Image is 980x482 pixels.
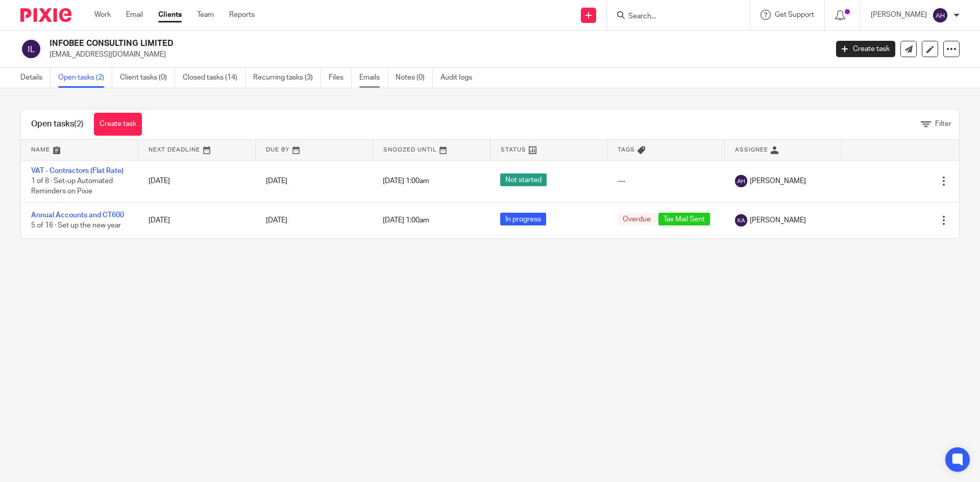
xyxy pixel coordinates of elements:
span: In progress [500,213,546,225]
a: Work [94,10,111,20]
a: Create task [94,113,142,136]
img: svg%3E [735,175,747,187]
span: 5 of 16 · Set up the new year [31,222,121,229]
td: [DATE] [138,202,256,238]
td: [DATE] [138,160,256,202]
span: [PERSON_NAME] [750,215,806,225]
a: Recurring tasks (3) [253,68,321,88]
p: [PERSON_NAME] [871,10,927,20]
a: Notes (0) [396,68,433,88]
span: [DATE] 1:00am [383,177,429,185]
span: [DATE] [266,217,287,224]
span: [DATE] [266,177,287,185]
h1: Open tasks [31,119,84,130]
a: Files [329,68,352,88]
span: Get Support [775,11,814,18]
span: Filter [935,120,951,128]
span: [PERSON_NAME] [750,176,806,186]
a: Email [126,10,143,20]
a: Closed tasks (14) [183,68,246,88]
a: Open tasks (2) [58,68,112,88]
span: [DATE] 1:00am [383,217,429,224]
span: (2) [74,120,84,128]
span: Overdue [618,213,656,225]
p: [EMAIL_ADDRESS][DOMAIN_NAME] [50,49,821,60]
span: Not started [500,173,547,186]
a: Reports [229,10,255,20]
input: Search [627,12,719,21]
img: Pixie [20,8,71,22]
a: Clients [158,10,182,20]
span: Snoozed Until [383,147,437,153]
a: Team [197,10,214,20]
a: Annual Accounts and CT600 [31,212,124,219]
a: Client tasks (0) [120,68,175,88]
a: Create task [836,41,895,57]
a: VAT - Contractors (Flat Rate) [31,167,124,174]
span: Tags [618,147,635,153]
img: svg%3E [735,214,747,226]
a: Details [20,68,51,88]
h2: INFOBEE CONSULTING LIMITED [50,38,667,49]
span: 1 of 8 · Set-up Automated Reminders on Pixie [31,177,113,195]
img: svg%3E [20,38,42,60]
img: svg%3E [932,7,948,23]
div: --- [618,176,715,186]
a: Audit logs [440,68,480,88]
a: Emails [359,68,388,88]
span: Status [501,147,526,153]
span: Tax Mail Sent [658,213,710,225]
